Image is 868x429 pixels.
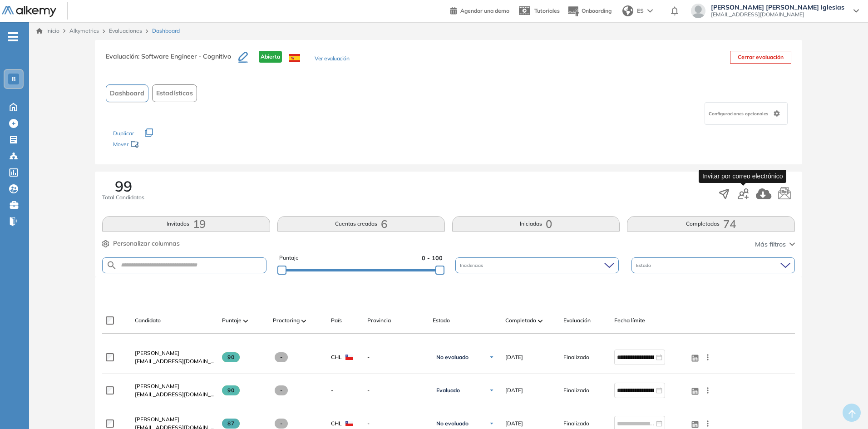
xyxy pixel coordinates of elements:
img: CHL [345,421,353,426]
span: CHL [331,419,342,428]
span: Onboarding [582,7,612,14]
span: - [367,353,425,361]
div: Mover [113,137,204,153]
span: [PERSON_NAME] [PERSON_NAME] Iglesias [711,4,844,11]
button: Iniciadas0 [452,216,620,232]
img: [missing "en.ARROW_ALT" translation] [538,320,542,322]
img: Ícono de flecha [489,421,494,426]
span: Provincia [367,316,391,325]
span: - [367,386,425,394]
button: Personalizar columnas [102,239,180,248]
a: [PERSON_NAME] [135,382,215,390]
img: [missing "en.ARROW_ALT" translation] [243,320,248,322]
div: Invitar por correo electrónico [699,170,786,183]
img: Logo [2,6,56,17]
span: Personalizar columnas [113,239,180,248]
span: [DATE] [505,353,523,361]
span: Dashboard [110,89,144,98]
span: No evaluado [436,354,469,361]
span: Alkymetrics [69,27,99,34]
span: Finalizado [563,419,589,428]
span: Puntaje [279,254,299,262]
span: - [367,419,425,428]
span: Estadísticas [156,89,193,98]
span: 0 - 100 [422,254,443,262]
span: : Software Engineer - Cognitivo [138,52,231,60]
span: Finalizado [563,386,589,394]
div: Configuraciones opcionales [705,102,788,125]
span: 90 [222,352,240,362]
span: - [275,419,288,429]
button: Cuentas creadas6 [277,216,445,232]
span: Evaluado [436,387,460,394]
button: Estadísticas [152,84,197,102]
span: 87 [222,419,240,429]
span: ES [637,7,644,15]
span: [EMAIL_ADDRESS][DOMAIN_NAME] [135,357,215,365]
img: Ícono de flecha [489,355,494,360]
button: Completadas74 [627,216,794,232]
div: Estado [631,257,795,273]
h3: Evaluación [106,51,238,70]
img: [missing "en.ARROW_ALT" translation] [301,320,306,322]
button: Onboarding [567,1,612,21]
span: - [275,385,288,395]
button: Más filtros [755,240,795,249]
a: [PERSON_NAME] [135,349,215,357]
span: Puntaje [222,316,242,325]
div: Incidencias [455,257,619,273]
span: [DATE] [505,386,523,394]
span: No evaluado [436,420,469,427]
button: Ver evaluación [315,54,349,64]
span: Más filtros [755,240,786,249]
span: [PERSON_NAME] [135,350,179,356]
a: Agendar una demo [450,5,509,15]
span: - [331,386,333,394]
span: 99 [115,179,132,193]
span: [DATE] [505,419,523,428]
span: Duplicar [113,130,134,137]
span: Evaluación [563,316,591,325]
span: Candidato [135,316,161,325]
span: Agendar una demo [460,7,509,14]
img: arrow [647,9,653,13]
button: Dashboard [106,84,148,102]
i: - [8,36,18,38]
a: [PERSON_NAME] [135,415,215,424]
img: SEARCH_ALT [106,260,117,271]
img: Ícono de flecha [489,388,494,393]
a: Evaluaciones [109,27,142,34]
button: Cerrar evaluación [730,51,791,64]
span: Abierta [259,51,282,63]
span: [PERSON_NAME] [135,416,179,423]
span: Proctoring [273,316,300,325]
span: CHL [331,353,342,361]
span: Finalizado [563,353,589,361]
span: 90 [222,385,240,395]
span: Fecha límite [614,316,645,325]
img: ESP [289,54,300,62]
span: Dashboard [152,27,180,35]
span: Configuraciones opcionales [709,110,770,117]
img: world [622,5,633,16]
span: Total Candidatos [102,193,144,202]
span: [EMAIL_ADDRESS][DOMAIN_NAME] [711,11,844,18]
span: Estado [636,262,653,269]
span: - [275,352,288,362]
button: Invitados19 [102,216,270,232]
span: Estado [433,316,450,325]
span: Tutoriales [534,7,560,14]
span: [PERSON_NAME] [135,383,179,390]
a: Inicio [36,27,59,35]
span: B [11,75,16,83]
span: País [331,316,342,325]
span: Completado [505,316,536,325]
span: [EMAIL_ADDRESS][DOMAIN_NAME] [135,390,215,399]
img: CHL [345,355,353,360]
span: Incidencias [460,262,485,269]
